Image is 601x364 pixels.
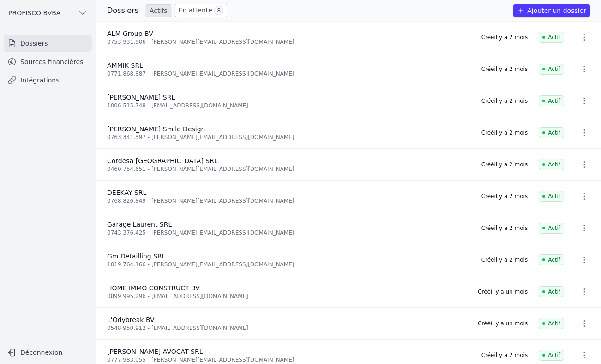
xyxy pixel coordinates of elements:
div: 0768.826.849 - [PERSON_NAME][EMAIL_ADDRESS][DOMAIN_NAME] [107,197,470,205]
span: Actif [539,64,564,75]
span: Actif [539,191,564,202]
span: Actif [539,318,564,329]
span: [PERSON_NAME] AVOCAT SRL [107,348,203,355]
span: Actif [539,223,564,234]
div: Créé il y a 2 mois [481,256,528,264]
div: 0548.950.912 - [EMAIL_ADDRESS][DOMAIN_NAME] [107,324,467,332]
div: Créé il y a 2 mois [481,224,528,232]
span: PROFISCO BVBA [8,8,60,18]
div: Créé il y a 2 mois [481,193,528,200]
span: [PERSON_NAME] Smile Design [107,125,205,133]
a: Intégrations [4,72,92,88]
span: ALM Group BV [107,30,153,37]
div: 0899.995.296 - [EMAIL_ADDRESS][DOMAIN_NAME] [107,293,467,300]
div: 1019.764.166 - [PERSON_NAME][EMAIL_ADDRESS][DOMAIN_NAME] [107,261,470,268]
span: Actif [539,127,564,138]
div: 0743.376.425 - [PERSON_NAME][EMAIL_ADDRESS][DOMAIN_NAME] [107,229,470,236]
span: Gm Detailling SRL [107,252,166,260]
div: 0771.868.887 - [PERSON_NAME][EMAIL_ADDRESS][DOMAIN_NAME] [107,70,470,77]
a: Sources financières [4,53,92,70]
span: Actif [539,350,564,361]
a: Dossiers [4,35,92,52]
div: Créé il y a 2 mois [481,129,528,136]
span: Actif [539,254,564,265]
span: Actif [539,32,564,43]
button: Déconnexion [4,345,92,360]
div: Créé il y a un mois [478,288,528,295]
span: DEEKAY SRL [107,189,146,196]
span: Garage Laurent SRL [107,221,172,228]
span: Actif [539,95,564,106]
div: Créé il y a un mois [478,320,528,327]
span: AMMIK SRL [107,62,143,69]
div: Créé il y a 2 mois [481,97,528,105]
span: 8 [214,6,223,15]
div: 0777.983.055 - [PERSON_NAME][EMAIL_ADDRESS][DOMAIN_NAME] [107,356,470,364]
span: Actif [539,159,564,170]
div: Créé il y a 2 mois [481,34,528,41]
a: En attente 8 [175,4,227,17]
div: Créé il y a 2 mois [481,65,528,73]
div: 0753.931.906 - [PERSON_NAME][EMAIL_ADDRESS][DOMAIN_NAME] [107,38,470,46]
span: Cordesa [GEOGRAPHIC_DATA] SRL [107,157,218,164]
span: [PERSON_NAME] SRL [107,94,175,101]
div: 0460.754.651 - [PERSON_NAME][EMAIL_ADDRESS][DOMAIN_NAME] [107,165,470,173]
div: Créé il y a 2 mois [481,161,528,168]
span: L'Odybreak BV [107,316,155,323]
div: 1006.515.748 - [EMAIL_ADDRESS][DOMAIN_NAME] [107,102,470,109]
div: 0763.341.597 - [PERSON_NAME][EMAIL_ADDRESS][DOMAIN_NAME] [107,134,470,141]
span: HOME IMMO CONSTRUCT BV [107,284,200,292]
button: Ajouter un dossier [513,4,590,17]
a: Actifs [146,4,171,17]
div: Créé il y a 2 mois [481,352,528,359]
button: PROFISCO BVBA [4,6,92,20]
span: Actif [539,286,564,297]
h3: Dossiers [107,5,138,16]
